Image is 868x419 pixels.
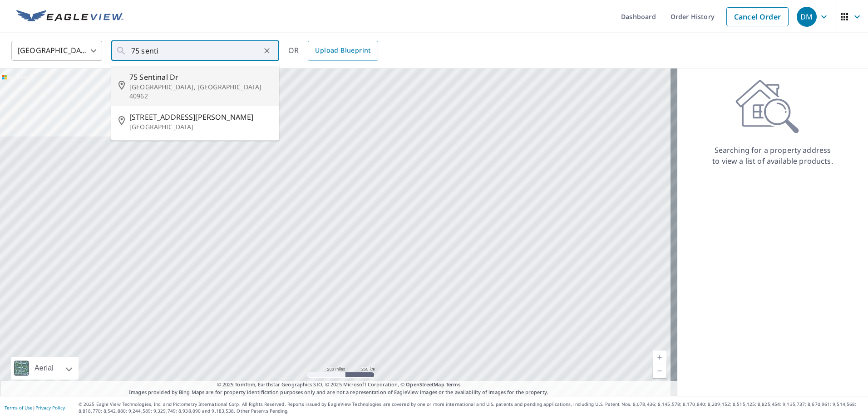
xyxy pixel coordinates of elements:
a: Current Level 5, Zoom In [653,351,666,364]
span: Upload Blueprint [315,45,370,56]
a: OpenStreetMap [406,381,444,388]
div: Aerial [32,357,56,380]
a: Cancel Order [726,7,789,26]
img: EV Logo [16,10,123,24]
input: Search by address or latitude-longitude [131,38,261,63]
div: DM [797,7,817,27]
p: [GEOGRAPHIC_DATA] [129,122,272,132]
p: © 2025 Eagle View Technologies, Inc. and Pictometry International Corp. All Rights Reserved. Repo... [79,401,863,414]
p: Searching for a property address to view a list of available products. [712,145,833,166]
p: [GEOGRAPHIC_DATA], [GEOGRAPHIC_DATA] 40962 [129,83,272,101]
span: © 2025 TomTom, Earthstar Geographics SIO, © 2025 Microsoft Corporation, © [217,381,461,389]
p: | [5,405,65,410]
div: Aerial [11,357,79,380]
a: Terms of Use [5,404,33,411]
span: [STREET_ADDRESS][PERSON_NAME] [129,112,272,122]
div: [GEOGRAPHIC_DATA] [11,38,102,63]
span: 75 Sentinal Dr [129,72,272,83]
button: Clear [261,44,273,57]
a: Current Level 5, Zoom Out [653,364,666,378]
a: Privacy Policy [35,404,65,411]
div: OR [288,41,378,61]
a: Terms [446,381,461,388]
a: Upload Blueprint [308,41,378,61]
